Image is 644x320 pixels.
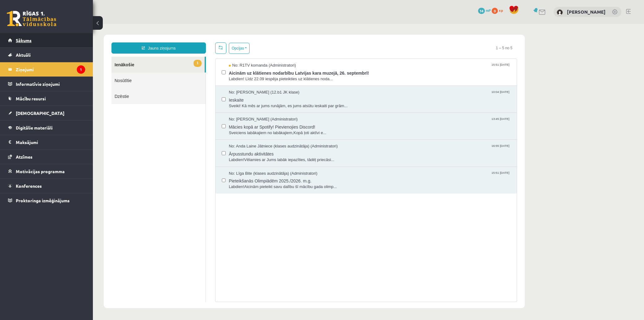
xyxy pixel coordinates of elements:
[16,62,85,77] legend: Ziņojumi
[136,93,418,112] a: No: [PERSON_NAME] (Administratori) 13:45 [DATE] Mācies kopā ar Spotify! Pievienojies Discord! Sve...
[16,37,32,43] span: Sākums
[136,52,418,58] span: Labdien! Līdz 22.09 iespēja pieteikties uz klātienes noda...
[397,120,418,124] span: 16:55 [DATE]
[8,91,85,106] a: Mācību resursi
[16,183,42,189] span: Konferences
[7,11,56,26] a: Rīgas 1. Tālmācības vidusskola
[101,36,109,43] span: 1
[499,8,503,13] span: xp
[136,45,418,52] span: Aicinām uz klātienes nodarbību Latvijas kara muzejā, 26. septembrī!
[8,164,85,178] a: Motivācijas programma
[398,19,424,30] span: 1 – 5 no 5
[136,93,205,99] span: No: [PERSON_NAME] (Administratori)
[136,106,418,112] span: Sveiciens labākajiem no labākajiem,Kopā ļoti aktīvi e...
[492,8,506,13] a: 0 xp
[19,19,113,30] a: Jauns ziņojums
[8,193,85,208] a: Proktoringa izmēģinājums
[397,66,418,70] span: 10:04 [DATE]
[478,8,485,14] span: 14
[136,66,418,85] a: No: [PERSON_NAME] (12.b1 JK klase) 10:04 [DATE] Ieskaite Sveiki! Kā mēs ar jums runājām, es jums ...
[8,106,85,120] a: [DEMOGRAPHIC_DATA]
[8,33,85,47] a: Sākums
[136,160,418,166] span: Labdien!Aicinām pieteikt savu dalību šī mācību gada olimp...
[136,120,418,139] a: No: Anda Laine Jātniece (klases audzinātāja) (Administratori) 16:55 [DATE] Ārpusstundu aktivitāte...
[136,39,418,58] a: No: R1TV komanda (Administratori) 15:51 [DATE] Aicinām uz klātienes nodarbību Latvijas kara muzej...
[8,48,85,62] a: Aktuāli
[8,179,85,193] a: Konferences
[8,121,85,135] a: Digitālie materiāli
[136,19,157,30] button: Opcijas
[136,125,418,133] span: Ārpusstundu aktivitātes
[136,72,418,79] span: Ieskaite
[136,120,245,125] span: No: Anda Laine Jātniece (klases audzinātāja) (Administratori)
[136,133,418,139] span: Labdien!Vēlamies ar Jums labāk iepazīties, tādēļ priecāsi...
[16,135,85,149] legend: Maksājumi
[16,52,31,58] span: Aktuāli
[16,154,33,160] span: Atzīmes
[8,135,85,149] a: Maksājumi
[8,150,85,164] a: Atzīmes
[478,8,491,13] a: 14 mP
[19,49,113,64] a: Nosūtītie
[136,147,418,166] a: No: Līga Bite (klases audzinātāja) (Administratori) 15:51 [DATE] Pieteikšanās Olimpiādēm 2025./20...
[557,9,563,15] img: Ralfs Cipulis
[136,39,203,45] span: No: R1TV komanda (Administratori)
[19,64,113,80] a: Dzēstie
[486,8,491,13] span: mP
[136,79,418,85] span: Sveiki! Kā mēs ar jums runājām, es jums atsūtu ieskaiti par grām...
[16,125,53,130] span: Digitālie materiāli
[567,9,606,15] a: [PERSON_NAME]
[77,65,85,74] i: 1
[16,77,85,91] legend: Informatīvie ziņojumi
[16,96,46,101] span: Mācību resursi
[136,66,207,72] span: No: [PERSON_NAME] (12.b1 JK klase)
[492,8,498,14] span: 0
[136,152,418,160] span: Pieteikšanās Olimpiādēm 2025./2026. m.g.
[16,169,65,174] span: Motivācijas programma
[397,93,418,97] span: 13:45 [DATE]
[16,198,70,203] span: Proktoringa izmēģinājums
[8,77,85,91] a: Informatīvie ziņojumi
[16,110,64,116] span: [DEMOGRAPHIC_DATA]
[19,33,112,49] a: 1Ienākošie
[136,99,418,106] span: Mācies kopā ar Spotify! Pievienojies Discord!
[397,147,418,151] span: 15:51 [DATE]
[8,62,85,77] a: Ziņojumi1
[136,147,224,153] span: No: Līga Bite (klases audzinātāja) (Administratori)
[397,39,418,43] span: 15:51 [DATE]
